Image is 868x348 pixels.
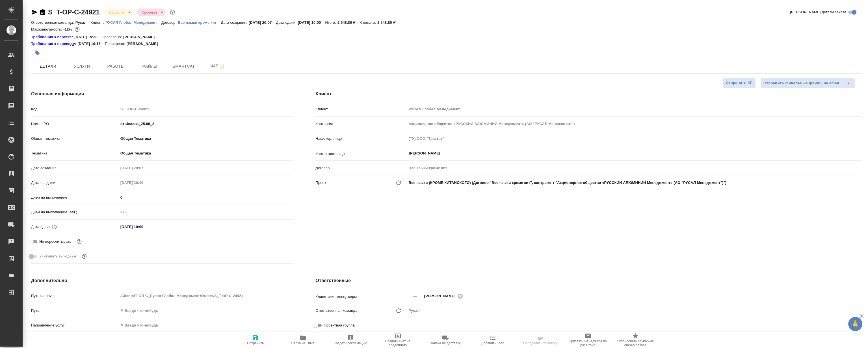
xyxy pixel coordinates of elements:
div: В работе [137,8,165,16]
p: Дата сдачи: [276,20,298,25]
span: Smartcat [170,63,197,70]
h4: Основная информация [31,91,293,97]
h4: Ответственные [315,277,862,284]
a: Требования к верстке: [31,34,74,40]
button: Создать рекламацию [327,332,374,348]
input: ✎ Введи что-нибудь [118,193,293,201]
p: Контрагент [315,121,406,127]
button: 🙏 [848,317,862,331]
p: Дата сдачи [31,224,51,230]
button: Скопировать ссылку на оценку заказа [612,332,659,348]
p: Дней на выполнение (авт.) [31,209,118,215]
p: Дата создания [31,165,118,171]
span: Не пересчитывать [39,239,71,244]
span: Работы [102,63,129,70]
div: ✎ Введи что-нибудь [120,323,286,328]
span: Детали [34,63,62,70]
button: Срочный [140,10,159,15]
div: Нажми, чтобы открыть папку с инструкцией [31,34,74,40]
p: Номер PO [31,121,118,127]
p: Наше юр. лицо [315,136,406,141]
h4: Дополнительно [31,277,293,284]
p: Ответственная команда [315,308,357,313]
p: Клиентские менеджеры [315,294,406,300]
p: [DATE] 10:00 [298,20,325,25]
a: S_T-OP-C-24921 [48,8,100,16]
p: Договор [315,165,406,171]
p: Все языки кроме кит [178,20,221,25]
button: Включи, если не хочешь, чтобы указанная дата сдачи изменилась после переставления заказа в 'Подтв... [75,238,83,245]
button: Выбери, если сб и вс нужно считать рабочими днями для выполнения заказа. [81,253,88,260]
button: Призвать менеджера по развитию [564,332,612,348]
input: ✎ Введи что-нибудь [118,306,293,315]
p: Дней на выполнение [31,195,118,200]
p: Клиент: [91,20,105,25]
p: Проверено: [102,34,124,40]
p: Код [31,106,118,112]
p: Путь [31,308,118,313]
span: [PERSON_NAME] [424,293,459,299]
button: Если добавить услуги и заполнить их объемом, то дата рассчитается автоматически [51,223,58,231]
p: Тематика [31,151,118,156]
p: Русал [75,20,91,25]
p: Маржинальность: [31,27,63,31]
button: Добавить менеджера [408,289,422,303]
span: Учитывать выходные [39,254,76,259]
input: Пустое поле [118,292,293,300]
button: Скопировать ссылку [39,9,46,16]
a: Все языки кроме кит [178,20,221,25]
span: Услуги [68,63,96,70]
p: Направление услуг [31,323,118,328]
button: Определить тематику [517,332,564,348]
span: Папка на Drive [291,341,315,345]
p: Клиент [315,106,406,112]
input: Пустое поле [406,105,862,113]
span: Определить тематику [523,341,557,345]
p: Итого: [325,20,337,25]
p: 2 548,80 ₽ [337,20,360,25]
p: Дата продажи [31,180,118,186]
p: [DATE] 10:15 [77,41,105,47]
span: Отправить КП [726,80,753,86]
p: 2 548,80 ₽ [377,20,400,25]
input: Пустое поле [118,179,168,187]
span: Призвать менеджера по развитию [568,339,608,347]
div: ✎ Введи что-нибудь [118,321,293,330]
p: Контактное лицо [315,151,406,157]
p: Проект [315,180,328,186]
span: Создать рекламацию [334,341,367,345]
span: Заявка на доставку [430,341,460,345]
button: Отправить финальные файлы на email [760,78,842,88]
span: [PERSON_NAME] детали заказа [790,9,846,15]
div: split button [760,78,855,88]
a: РУСАЛ Глобал Менеджмент [105,20,161,25]
p: Договор: [161,20,178,25]
input: Пустое поле [406,164,862,172]
p: РУСАЛ Глобал Менеджмент [105,20,161,25]
span: Отправить финальные файлы на email [763,80,839,87]
div: Общая Тематика [118,134,293,143]
h4: Клиент [315,91,862,97]
input: Пустое поле [406,134,862,143]
button: Open [859,153,860,154]
span: Создать счет на предоплату [378,339,418,347]
p: -12% [63,27,73,31]
span: Добавить Todo [481,341,504,345]
p: Путь на drive [31,293,118,299]
div: Русал [406,306,862,315]
input: Пустое поле [118,164,168,172]
button: В работе [107,10,126,15]
button: Сохранить [232,332,279,348]
button: Папка на Drive [279,332,327,348]
input: ✎ Введи что-нибудь [118,120,293,128]
input: ✎ Введи что-нибудь [118,223,168,231]
p: [PERSON_NAME] [123,34,159,40]
div: [PERSON_NAME] [424,293,465,300]
div: Общая Тематика [118,149,293,158]
input: Пустое поле [118,105,293,113]
span: Скопировать ссылку на оценку заказа [615,339,656,347]
p: Ответственная команда: [31,20,75,25]
p: [DATE] 20:07 [249,20,276,25]
div: В работе [104,8,133,16]
button: Open [859,296,860,297]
